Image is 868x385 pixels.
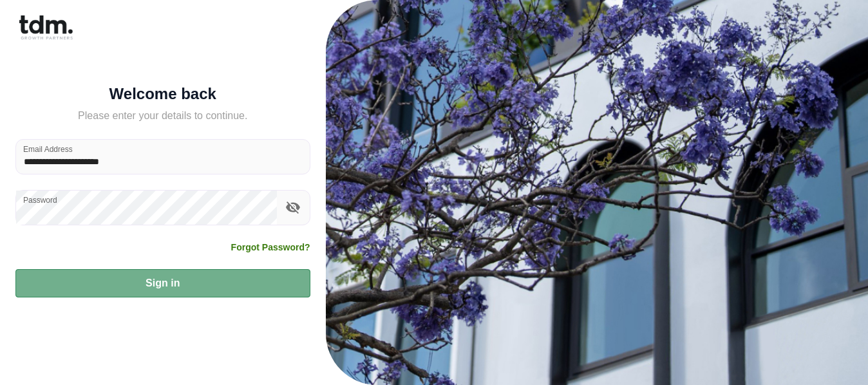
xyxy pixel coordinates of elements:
[282,196,304,218] button: toggle password visibility
[23,144,73,155] label: Email Address
[15,108,310,124] h5: Please enter your details to continue.
[231,241,310,254] a: Forgot Password?
[15,269,310,297] button: Sign in
[15,88,310,100] h5: Welcome back
[23,194,57,205] label: Password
